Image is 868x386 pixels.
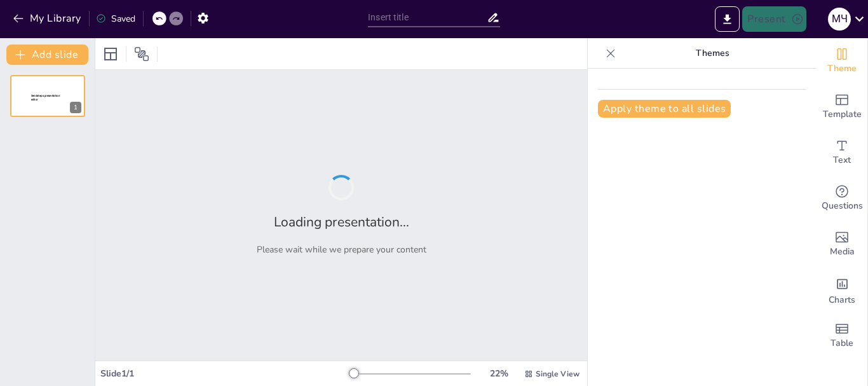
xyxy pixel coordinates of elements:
div: Change the overall theme [817,38,867,84]
div: Saved [96,13,135,25]
div: Add charts and graphs [817,267,867,313]
button: М Ч [828,6,851,32]
div: Get real-time input from your audience [817,176,867,221]
input: Insert title [368,8,487,27]
div: 22 % [484,368,514,380]
div: Add images, graphics, shapes or video [817,221,867,267]
div: Slide 1 / 1 [100,368,349,380]
span: Charts [829,293,855,307]
div: 1 [10,75,85,117]
div: Layout [100,44,121,64]
div: М Ч [828,8,851,31]
span: Text [833,153,851,167]
button: My Library [10,8,86,29]
h2: Loading presentation... [274,213,409,231]
div: Add ready made slides [817,84,867,130]
p: Please wait while we prepare your content [257,244,426,256]
span: Position [134,46,149,62]
button: Export to PowerPoint [715,6,740,32]
div: Add text boxes [817,130,867,176]
div: Add a table [817,313,867,359]
span: Table [831,336,853,350]
span: Sendsteps presentation editor [31,94,60,101]
div: 1 [70,102,81,113]
button: Present [742,6,806,32]
p: Themes [621,38,804,69]
span: Theme [827,62,857,76]
button: Apply theme to all slides [598,100,731,118]
span: Single View [536,369,580,379]
button: Add slide [6,45,88,65]
span: Questions [822,199,863,213]
span: Template [823,107,862,121]
span: Media [830,245,855,259]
